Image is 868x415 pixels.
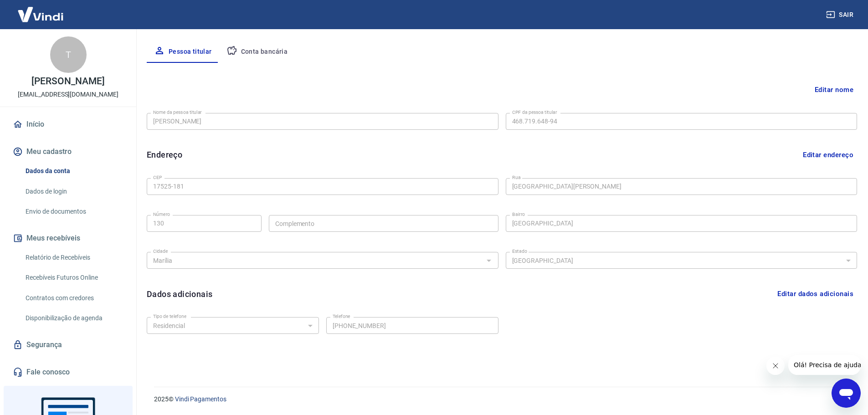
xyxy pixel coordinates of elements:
button: Meu cadastro [11,142,125,162]
label: Número [153,211,170,218]
label: Estado [512,248,527,255]
a: Fale conosco [11,362,125,382]
label: CPF da pessoa titular [512,109,557,116]
a: Recebíveis Futuros Online [22,268,125,287]
a: Início [11,114,125,134]
iframe: Fechar mensagem [766,357,785,375]
label: Tipo de telefone [153,313,186,320]
a: Disponibilização de agenda [22,309,125,328]
label: CEP [153,174,162,181]
label: Nome da pessoa titular [153,109,202,116]
label: Cidade [153,248,168,255]
iframe: Botão para abrir a janela de mensagens [832,379,861,408]
button: Editar dados adicionais [774,285,857,302]
img: Vindi [11,0,70,28]
iframe: Mensagem da empresa [788,355,861,375]
p: 2025 © [154,395,846,404]
div: T [50,36,87,73]
button: Sair [824,6,857,23]
button: Pessoa titular [147,41,219,63]
a: Dados da conta [22,162,125,180]
button: Meus recebíveis [11,228,125,248]
a: Vindi Pagamentos [175,395,226,403]
h6: Dados adicionais [147,288,212,300]
p: [PERSON_NAME] [31,77,104,86]
label: Telefone [333,313,350,320]
a: Contratos com credores [22,289,125,307]
button: Editar nome [811,81,857,98]
button: Editar endereço [799,146,857,164]
span: Olá! Precisa de ajuda? [5,6,77,14]
h6: Endereço [147,149,182,161]
label: Bairro [512,211,525,218]
a: Relatório de Recebíveis [22,248,125,267]
button: Conta bancária [219,41,295,63]
a: Dados de login [22,182,125,201]
p: [EMAIL_ADDRESS][DOMAIN_NAME] [18,90,118,99]
label: Rua [512,174,521,181]
a: Envio de documentos [22,202,125,221]
a: Segurança [11,335,125,355]
input: Digite aqui algumas palavras para buscar a cidade [149,255,481,266]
